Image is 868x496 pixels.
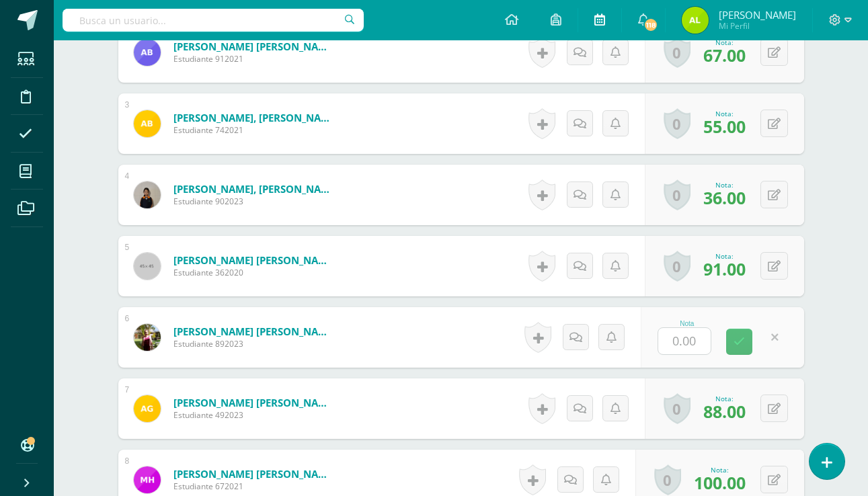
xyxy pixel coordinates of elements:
[694,471,746,494] span: 100.00
[664,251,691,282] a: 0
[664,108,691,139] a: 0
[173,196,335,207] span: Estudiante 902023
[703,44,746,67] span: 67.00
[173,338,335,349] span: Estudiante 892023
[173,111,335,124] a: [PERSON_NAME], [PERSON_NAME]
[134,466,161,493] img: 0b5aef43c7ef005b5b23df8dcd8c4a31.png
[134,253,161,280] img: 45x45
[134,39,161,66] img: c62735ce09ea43920ddb995d9b2283e9.png
[173,409,335,421] span: Estudiante 492023
[173,325,335,338] a: [PERSON_NAME] [PERSON_NAME]
[173,253,335,267] a: [PERSON_NAME] [PERSON_NAME]
[134,110,161,137] img: 0a0fcd2b6a37a509b2e6ba562411fe54.png
[703,115,746,138] span: 55.00
[173,124,335,136] span: Estudiante 742021
[173,267,335,278] span: Estudiante 362020
[703,251,746,261] div: Nota:
[658,328,711,354] input: 0-100.0
[664,393,691,424] a: 0
[694,465,746,474] div: Nota:
[173,53,335,65] span: Estudiante 912021
[703,109,746,118] div: Nota:
[682,7,709,34] img: 0ff697a5778ac9fcd5328353e113c3de.png
[664,179,691,210] a: 0
[173,467,335,481] a: [PERSON_NAME] [PERSON_NAME]
[703,400,746,423] span: 88.00
[703,257,746,280] span: 91.00
[719,20,796,32] span: Mi Perfil
[703,186,746,209] span: 36.00
[63,9,364,32] input: Busca un usuario...
[134,395,161,422] img: 5ba79226eb4a9595e7aef785fd39047d.png
[658,320,717,327] div: Nota
[134,181,161,208] img: 0396e92ab248012399a0361ee341ea02.png
[719,8,796,22] span: [PERSON_NAME]
[173,396,335,409] a: [PERSON_NAME] [PERSON_NAME]
[703,180,746,190] div: Nota:
[173,182,335,196] a: [PERSON_NAME], [PERSON_NAME]
[643,17,658,32] span: 118
[654,464,681,495] a: 0
[134,324,161,351] img: 3821a1d28e033f3b4b13a1f6bd84d43f.png
[703,38,746,47] div: Nota:
[703,394,746,403] div: Nota:
[664,37,691,68] a: 0
[173,40,335,53] a: [PERSON_NAME] [PERSON_NAME]
[173,481,335,492] span: Estudiante 672021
